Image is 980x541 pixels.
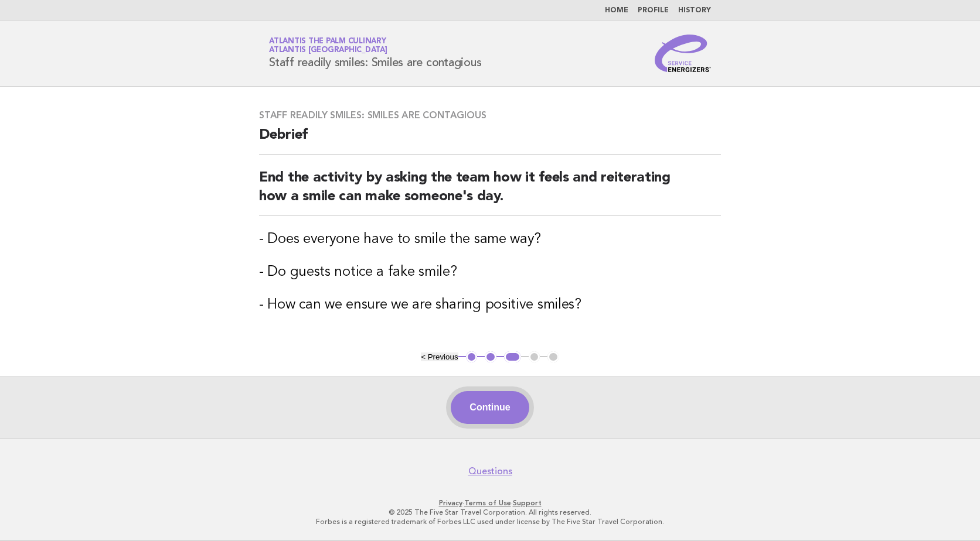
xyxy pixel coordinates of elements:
a: Home [605,7,628,14]
button: < Previous [421,352,458,361]
h2: Debrief [259,126,721,155]
a: Support [513,499,542,507]
h1: Staff readily smiles: Smiles are contagious [269,38,481,69]
h3: Staff readily smiles: Smiles are contagious [259,109,721,121]
p: Forbes is a registered trademark of Forbes LLC used under license by The Five Star Travel Corpora... [131,517,849,526]
a: Questions [468,465,512,477]
a: Terms of Use [464,499,511,507]
h3: - How can we ensure we are sharing positive smiles? [259,296,721,314]
button: Continue [451,391,529,424]
a: History [678,7,711,14]
h3: - Does everyone have to smile the same way? [259,230,721,249]
a: Profile [638,7,669,14]
button: 1 [466,351,478,363]
img: Service Energizers [655,35,711,72]
button: 2 [485,351,496,363]
button: 3 [504,351,521,363]
h3: - Do guests notice a fake smile? [259,263,721,282]
a: Atlantis The Palm CulinaryAtlantis [GEOGRAPHIC_DATA] [269,37,387,54]
span: Atlantis [GEOGRAPHIC_DATA] [269,47,387,54]
p: © 2025 The Five Star Travel Corporation. All rights reserved. [131,508,849,517]
h2: End the activity by asking the team how it feels and reiterating how a smile can make someone's day. [259,169,721,216]
a: Privacy [439,499,462,507]
p: · · [131,498,849,508]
